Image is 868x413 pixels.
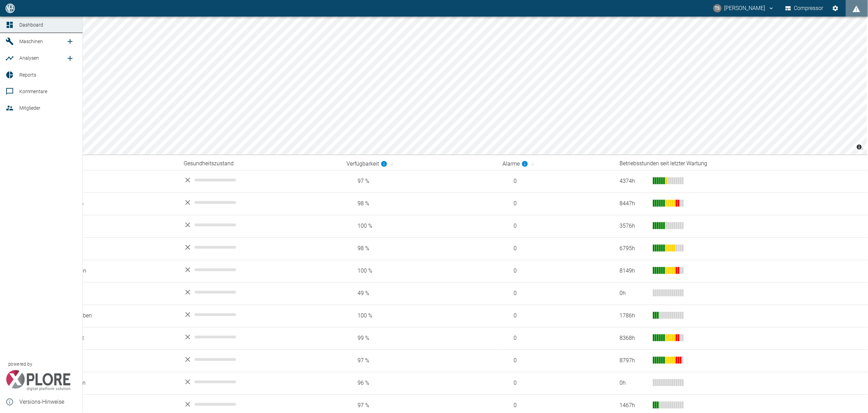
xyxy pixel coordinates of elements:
div: No data [184,378,336,386]
span: 0 [503,334,609,342]
td: Jürgenshagen [46,260,178,282]
th: Gesundheitszustand [178,157,341,170]
div: No data [184,311,336,319]
span: 0 [503,289,609,297]
div: No data [184,288,336,296]
td: Malstedt [46,350,178,372]
span: Analysen [19,55,39,61]
span: 97 % [347,177,492,185]
a: new /machines [63,35,77,48]
div: 6795 h [620,245,647,253]
span: 0 [503,357,609,365]
span: 0 [503,267,609,275]
div: No data [184,198,336,207]
span: powered by [8,361,32,367]
div: 8149 h [620,267,647,275]
div: 8447 h [620,200,647,208]
td: Altena [46,170,178,193]
div: No data [184,266,336,274]
span: 0 [503,245,609,253]
span: 0 [503,402,609,410]
span: Mitglieder [19,105,40,111]
div: 8368 h [620,334,647,342]
button: Compressor [784,2,825,14]
th: Betriebsstunden seit letzter Wartung [614,157,868,170]
span: 100 % [347,267,492,275]
div: 1786 h [620,312,647,320]
span: 49 % [347,289,492,297]
td: Bruchhausen [46,193,178,215]
div: 3576 h [620,222,647,230]
span: Versions-Hinweise [19,398,77,406]
div: berechnet für die letzten 7 Tage [503,160,528,168]
button: Einstellungen [829,2,842,14]
span: 0 [503,177,609,185]
div: No data [184,400,336,409]
td: Kroppenstedt [46,327,178,350]
div: No data [184,243,336,252]
td: Marktoffingen [46,372,178,394]
span: 0 [503,200,609,208]
a: new /analyses/list/0 [63,51,77,65]
button: timo.streitbuerger@arcanum-energy.de [712,2,776,14]
span: 96 % [347,379,492,387]
div: 0 h [620,289,647,297]
div: No data [184,333,336,341]
div: 4374 h [620,177,647,185]
span: 97 % [347,357,492,365]
img: Xplore Logo [6,370,71,391]
span: 100 % [347,312,492,320]
span: Kommentare [19,89,47,94]
span: 97 % [347,402,492,410]
span: Maschinen [19,39,43,44]
div: 1467 h [620,402,647,410]
div: No data [184,176,336,184]
canvas: Map [19,17,867,155]
td: Heygendorf [46,237,178,260]
div: TS [713,4,722,12]
div: No data [184,221,336,229]
span: Reports [19,72,36,78]
div: No data [184,355,336,364]
td: Forchheim [46,215,178,237]
div: 8797 h [620,357,647,365]
span: Dashboard [19,22,43,28]
span: 98 % [347,200,492,208]
img: logo [5,3,16,13]
td: Klein Wanzleben [46,305,178,327]
span: 0 [503,312,609,320]
div: 0 h [620,379,647,387]
div: berechnet für die letzten 7 Tage [347,160,388,168]
td: Karben [46,282,178,305]
span: 98 % [347,245,492,253]
span: 100 % [347,222,492,230]
span: 0 [503,222,609,230]
span: 0 [503,379,609,387]
span: 99 % [347,334,492,342]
